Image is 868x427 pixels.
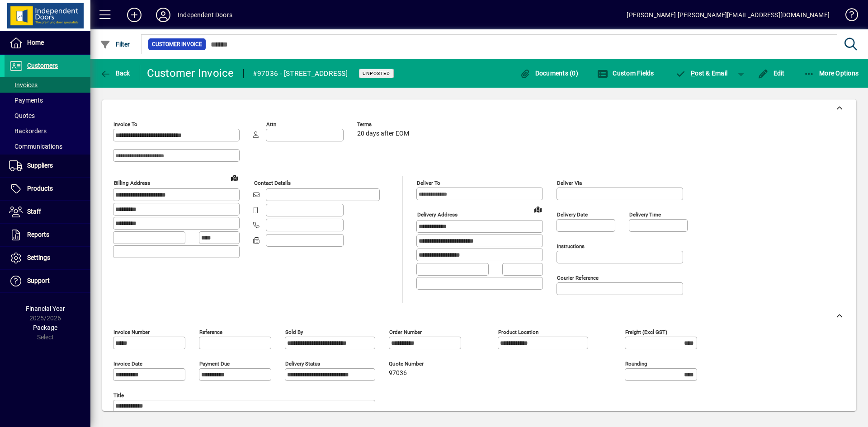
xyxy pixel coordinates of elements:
[557,211,588,218] mat-label: Delivery date
[675,70,728,77] span: ost & Email
[755,65,787,81] button: Edit
[5,247,90,269] a: Settings
[178,8,232,22] div: Independent Doors
[5,93,90,108] a: Payments
[152,40,202,49] span: Customer Invoice
[597,70,654,77] span: Custom Fields
[557,243,585,249] mat-label: Instructions
[113,121,137,127] mat-label: Invoice To
[27,277,50,284] span: Support
[253,66,348,81] div: #97036 - [STREET_ADDRESS]
[557,180,582,186] mat-label: Deliver via
[498,329,538,335] mat-label: Product location
[595,65,656,81] button: Custom Fields
[27,162,53,169] span: Suppliers
[839,2,857,31] a: Knowledge Base
[389,329,422,335] mat-label: Order number
[671,65,732,81] button: Post & Email
[5,123,90,139] a: Backorders
[5,224,90,246] a: Reports
[26,305,65,312] span: Financial Year
[531,202,545,216] a: View on map
[113,392,124,399] mat-label: Title
[27,39,44,46] span: Home
[357,130,409,137] span: 20 days after EOM
[98,65,132,81] button: Back
[199,361,230,367] mat-label: Payment due
[147,66,234,80] div: Customer Invoice
[625,329,667,335] mat-label: Freight (excl GST)
[5,201,90,223] a: Staff
[27,185,53,192] span: Products
[627,8,830,22] div: [PERSON_NAME] [PERSON_NAME][EMAIL_ADDRESS][DOMAIN_NAME]
[90,65,140,81] app-page-header-button: Back
[113,329,150,335] mat-label: Invoice number
[625,361,647,367] mat-label: Rounding
[113,361,142,367] mat-label: Invoice date
[9,97,43,104] span: Payments
[758,70,785,77] span: Edit
[27,254,50,261] span: Settings
[417,180,440,186] mat-label: Deliver To
[199,329,222,335] mat-label: Reference
[27,208,41,215] span: Staff
[5,270,90,292] a: Support
[9,81,38,89] span: Invoices
[389,370,407,377] span: 97036
[363,70,390,76] span: Unposted
[149,7,178,23] button: Profile
[802,65,861,81] button: More Options
[691,70,695,77] span: P
[120,7,149,23] button: Add
[33,324,57,331] span: Package
[27,231,49,238] span: Reports
[285,329,303,335] mat-label: Sold by
[5,108,90,123] a: Quotes
[5,139,90,154] a: Communications
[9,127,47,135] span: Backorders
[98,36,132,52] button: Filter
[285,361,320,367] mat-label: Delivery status
[5,178,90,200] a: Products
[629,211,661,218] mat-label: Delivery time
[804,70,859,77] span: More Options
[100,41,130,48] span: Filter
[517,65,580,81] button: Documents (0)
[9,143,62,150] span: Communications
[5,155,90,177] a: Suppliers
[266,121,276,127] mat-label: Attn
[389,361,443,367] span: Quote number
[357,122,411,127] span: Terms
[100,70,130,77] span: Back
[557,275,599,281] mat-label: Courier Reference
[5,32,90,54] a: Home
[227,170,242,185] a: View on map
[519,70,578,77] span: Documents (0)
[9,112,35,119] span: Quotes
[27,62,58,69] span: Customers
[5,77,90,93] a: Invoices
